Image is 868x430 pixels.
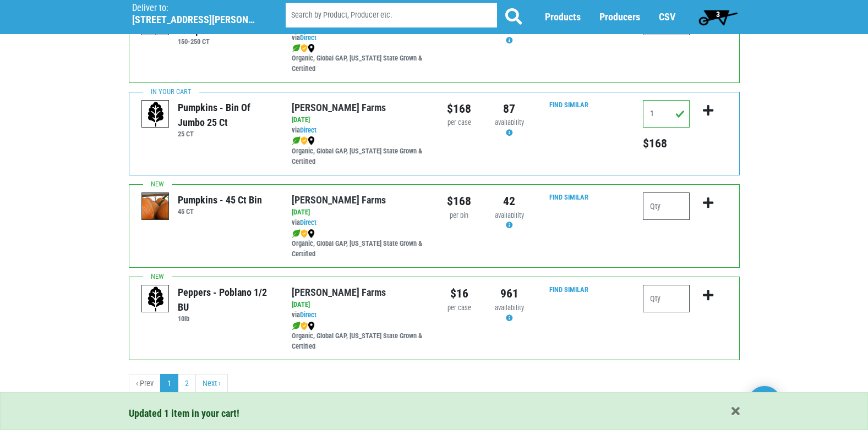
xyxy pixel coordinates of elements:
div: $168 [443,100,476,118]
div: Organic, Global GAP, [US_STATE] State Grown & Certified [292,228,425,260]
div: [DATE] [292,115,425,125]
a: Find Similar [549,285,588,294]
input: Search by Product, Producer etc. [286,3,497,28]
div: per bin [443,211,476,221]
span: availability [495,304,524,312]
h6: 45 CT [178,207,262,216]
a: Direct [300,311,316,319]
div: 961 [493,285,526,302]
h6: 150-250 CT [178,37,275,46]
div: 42 [493,192,526,210]
img: safety-e55c860ca8c00a9c171001a62a92dabd.png [301,136,308,145]
input: Qty [643,285,690,312]
div: per case [443,118,476,128]
a: 3 [694,6,743,28]
a: Direct [300,126,316,134]
div: Availability may be subject to change. [493,118,526,139]
a: Direct [300,34,316,42]
div: Pumpkins - 45 ct Bin [178,192,262,207]
div: [DATE] [292,207,425,218]
a: [PERSON_NAME] Farms [292,286,386,298]
a: Products [545,12,581,23]
a: Producers [599,12,640,23]
span: availability [495,118,524,126]
div: via [292,218,425,228]
div: via [292,310,425,321]
img: leaf-e5c59151409436ccce96b2ca1b28e03c.png [292,322,301,330]
div: Updated 1 item in your cart! [129,406,740,421]
div: via [292,125,425,136]
a: CSV [659,12,675,23]
img: leaf-e5c59151409436ccce96b2ca1b28e03c.png [292,229,301,238]
div: [DATE] [292,300,425,310]
div: Organic, Global GAP, [US_STATE] State Grown & Certified [292,321,425,352]
input: Qty [643,192,690,220]
a: Find Similar [549,101,588,109]
img: safety-e55c860ca8c00a9c171001a62a92dabd.png [301,229,308,238]
h6: 10lb [178,315,275,323]
div: per case [443,303,476,313]
span: availability [495,211,524,219]
div: $16 [443,285,476,302]
div: Peppers - Poblano 1/2 BU [178,285,275,315]
img: leaf-e5c59151409436ccce96b2ca1b28e03c.png [292,44,301,53]
img: placeholder-variety-43d6402dacf2d531de610a020419775a.svg [142,101,170,128]
div: $168 [443,192,476,210]
a: [PERSON_NAME] Farms [292,194,386,206]
h5: [STREET_ADDRESS][PERSON_NAME] [132,14,258,26]
div: Organic, Global GAP, [US_STATE] State Grown & Certified [292,43,425,75]
a: 1 [160,374,178,394]
h5: Total price [643,136,690,151]
a: Find Similar [549,193,588,201]
a: next [195,374,228,394]
h6: 25 CT [178,130,275,138]
img: map_marker-0e94453035b3232a4d21701695807de9.png [308,229,315,238]
img: safety-e55c860ca8c00a9c171001a62a92dabd.png [301,44,308,53]
img: map_marker-0e94453035b3232a4d21701695807de9.png [308,322,315,330]
a: Pumpkins - 45 ct Bin [142,202,170,211]
nav: pager [129,374,740,394]
a: 2 [178,374,196,394]
div: Organic, Global GAP, [US_STATE] State Grown & Certified [292,136,425,167]
span: 3 [716,10,720,19]
img: safety-e55c860ca8c00a9c171001a62a92dabd.png [301,322,308,330]
div: via [292,33,425,43]
a: Direct [300,218,316,227]
div: Pumpkins - Bin of Jumbo 25 ct [178,100,275,130]
img: placeholder-variety-43d6402dacf2d531de610a020419775a.svg [142,285,170,313]
a: [PERSON_NAME] Farms [292,102,386,113]
p: Deliver to: [132,3,258,14]
img: map_marker-0e94453035b3232a4d21701695807de9.png [308,44,315,53]
input: Qty [643,100,690,128]
img: thumbnail-1bebd04f8b15c5af5e45833110fd7731.png [142,193,170,220]
div: 87 [493,100,526,118]
img: map_marker-0e94453035b3232a4d21701695807de9.png [308,136,315,145]
img: leaf-e5c59151409436ccce96b2ca1b28e03c.png [292,136,301,145]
